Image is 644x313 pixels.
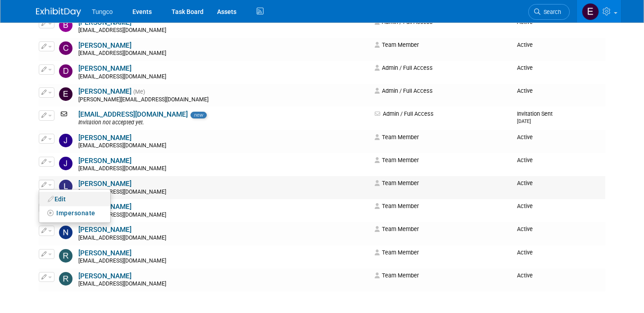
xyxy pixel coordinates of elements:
img: Jimmy Greaney [59,134,73,147]
span: Tungco [92,8,113,15]
span: Impersonate [56,209,95,217]
a: [EMAIL_ADDRESS][DOMAIN_NAME] [78,110,188,118]
img: eddie beeny [59,87,73,101]
img: ExhibitDay [36,8,81,17]
div: [EMAIL_ADDRESS][DOMAIN_NAME] [78,212,369,219]
img: Chris Capps [59,41,73,55]
button: Impersonate [44,207,100,219]
a: [PERSON_NAME] [78,249,132,257]
span: Active [517,226,533,232]
a: [PERSON_NAME] [78,226,132,234]
span: Admin / Full Access [375,18,433,25]
div: [EMAIL_ADDRESS][DOMAIN_NAME] [78,73,369,81]
span: Active [517,18,533,25]
img: eddie beeny [582,3,599,20]
span: Admin / Full Access [375,87,433,94]
img: Rob Doner [59,249,73,263]
span: Active [517,180,533,186]
span: Active [517,157,533,163]
a: [PERSON_NAME] [78,180,132,188]
span: (Me) [133,89,145,95]
a: [PERSON_NAME] [78,41,132,50]
a: [PERSON_NAME] [78,134,132,142]
span: Team Member [375,157,419,163]
span: Active [517,87,533,94]
div: [EMAIL_ADDRESS][DOMAIN_NAME] [78,258,369,265]
img: Josh Mcknight [59,157,73,170]
span: Active [517,41,533,48]
span: Active [517,203,533,209]
div: [EMAIL_ADDRESS][DOMAIN_NAME] [78,27,369,34]
div: Invitation not accepted yet. [78,119,369,127]
span: Active [517,134,533,141]
span: Active [517,64,533,71]
span: new [190,112,207,119]
a: [PERSON_NAME] [78,64,132,73]
div: [EMAIL_ADDRESS][DOMAIN_NAME] [78,281,369,288]
span: Team Member [375,249,419,256]
img: Ryan Sizemore [59,272,73,286]
span: Team Member [375,180,419,186]
img: Brice Littlepage [59,18,73,32]
a: [PERSON_NAME] [78,157,132,165]
span: Team Member [375,203,419,209]
a: [PERSON_NAME] [78,18,132,27]
div: [EMAIL_ADDRESS][DOMAIN_NAME] [78,165,369,172]
a: Edit [39,193,110,205]
div: [PERSON_NAME][EMAIL_ADDRESS][DOMAIN_NAME] [78,96,369,104]
span: Active [517,272,533,279]
a: [PERSON_NAME] [78,272,132,280]
span: Team Member [375,134,419,141]
a: [PERSON_NAME] [78,87,132,95]
span: Active [517,249,533,256]
div: [EMAIL_ADDRESS][DOMAIN_NAME] [78,189,369,196]
span: Admin / Full Access [375,64,433,71]
span: Team Member [375,41,419,48]
div: [EMAIL_ADDRESS][DOMAIN_NAME] [78,50,369,57]
span: Invitation Sent [517,110,553,124]
span: Search [540,9,561,15]
a: Search [528,4,570,20]
img: Nate Doner [59,226,73,239]
div: [EMAIL_ADDRESS][DOMAIN_NAME] [78,142,369,150]
img: Debbie West [59,64,73,78]
img: Landon Hendricks [59,180,73,193]
span: Team Member [375,226,419,232]
span: Admin / Full Access [375,110,434,117]
div: [EMAIL_ADDRESS][DOMAIN_NAME] [78,235,369,242]
small: [DATE] [517,118,531,124]
span: Team Member [375,272,419,279]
